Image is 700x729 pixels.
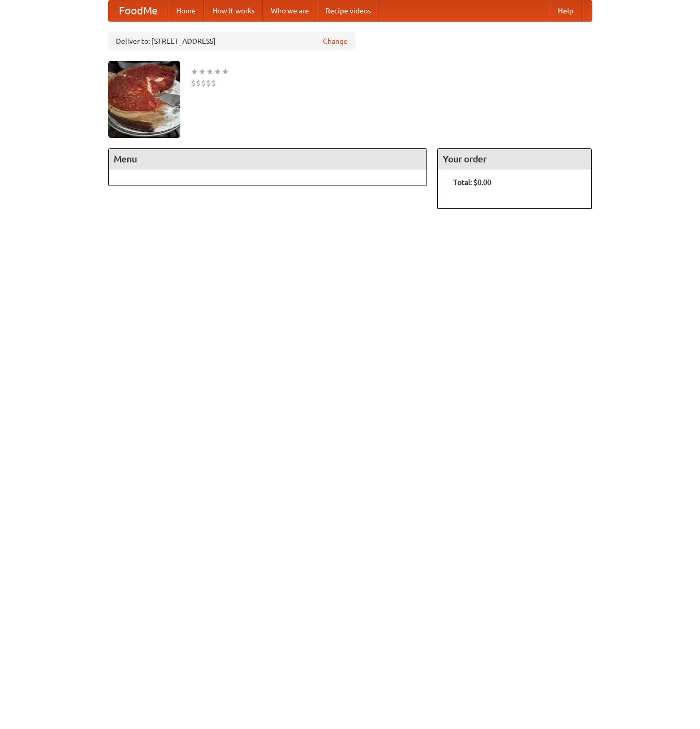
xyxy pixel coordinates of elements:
a: Change [323,36,348,46]
li: ★ [206,66,214,77]
a: Help [550,1,582,21]
li: $ [201,77,206,89]
img: angular.jpg [108,61,180,138]
h4: Your order [438,149,591,169]
li: ★ [191,66,198,77]
li: ★ [214,66,221,77]
b: Total: $0.00 [453,178,491,187]
h4: Menu [109,149,427,169]
a: FoodMe [109,1,168,21]
li: $ [191,77,196,89]
li: $ [206,77,211,89]
li: $ [196,77,201,89]
a: Who we are [263,1,317,21]
a: How it works [204,1,263,21]
li: $ [211,77,216,89]
a: Recipe videos [317,1,379,21]
li: ★ [221,66,229,77]
a: Home [168,1,204,21]
div: Deliver to: [STREET_ADDRESS] [108,32,355,50]
li: ★ [198,66,206,77]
